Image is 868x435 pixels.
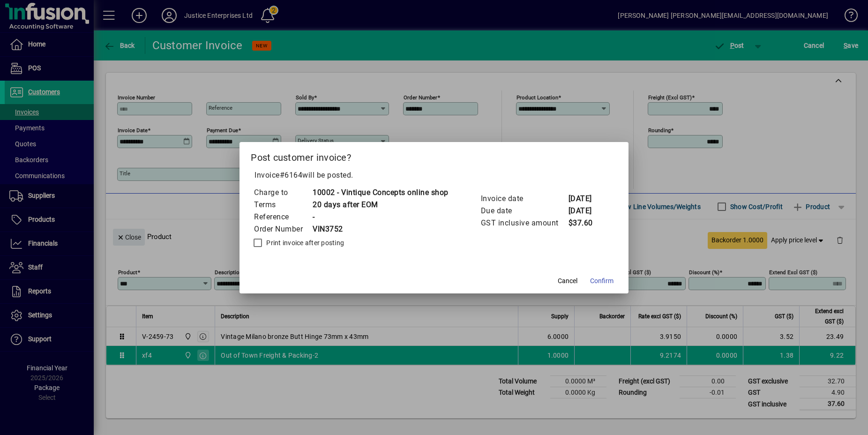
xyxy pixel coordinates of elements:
td: Due date [480,205,568,217]
td: [DATE] [568,205,606,217]
span: #6164 [280,171,303,180]
td: Invoice date [480,193,568,205]
button: Confirm [586,273,617,290]
td: GST inclusive amount [480,217,568,229]
td: 20 days after EOM [312,199,449,211]
span: Cancel [558,276,577,286]
p: Invoice will be posted . [251,170,617,181]
span: Confirm [590,276,614,286]
label: Print invoice after posting [264,238,344,247]
td: - [312,211,449,223]
h2: Post customer invoice? [239,142,629,169]
td: Reference [254,211,312,223]
td: VIN3752 [312,223,449,235]
td: $37.60 [568,217,606,229]
button: Cancel [553,273,583,290]
td: Order Number [254,223,312,235]
td: [DATE] [568,193,606,205]
td: Terms [254,199,312,211]
td: Charge to [254,187,312,199]
td: 10002 - Vintique Concepts online shop [312,187,449,199]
